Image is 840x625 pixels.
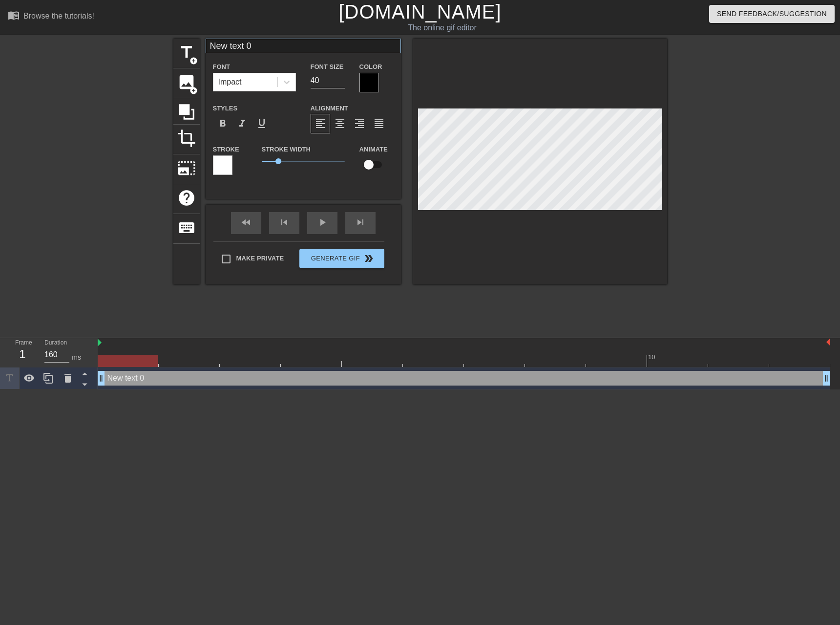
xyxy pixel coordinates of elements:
a: Browse the tutorials! [8,9,94,24]
span: image [177,73,196,91]
label: Font [213,62,230,72]
div: The online gif editor [285,22,599,34]
div: ms [72,352,81,363]
span: title [177,43,196,62]
div: 10 [648,352,657,362]
label: Color [359,62,382,72]
span: format_align_center [334,118,346,129]
span: format_bold [217,118,229,129]
span: drag_handle [821,373,831,383]
span: double_arrow [363,253,375,264]
span: Generate Gif [303,253,380,264]
span: keyboard [177,218,196,237]
span: add_circle [189,86,198,95]
div: Frame [8,338,37,366]
div: 1 [15,345,30,363]
span: format_align_justify [373,118,385,129]
label: Stroke Width [262,145,311,154]
span: Send Feedback/Suggestion [717,8,827,20]
span: skip_next [355,216,366,228]
label: Animate [359,145,388,154]
span: add_circle [189,57,198,65]
span: photo_size_select_large [177,159,196,177]
span: format_align_left [315,118,326,129]
label: Duration [44,340,67,346]
a: [DOMAIN_NAME] [338,1,501,22]
label: Styles [213,104,238,113]
label: Alignment [311,104,348,113]
label: Stroke [213,145,239,154]
span: play_arrow [316,216,328,228]
span: help [177,189,196,207]
div: Impact [218,76,242,88]
span: Make Private [236,254,284,263]
div: Browse the tutorials! [23,12,94,20]
label: Font Size [311,62,344,72]
span: menu_book [8,9,20,21]
span: format_align_right [354,118,365,129]
span: format_italic [236,118,248,129]
img: bound-end.png [826,338,830,346]
span: drag_handle [96,373,106,383]
span: skip_previous [278,216,290,228]
button: Generate Gif [299,249,384,268]
span: fast_rewind [240,216,252,228]
button: Send Feedback/Suggestion [709,5,835,23]
span: format_underline [256,118,268,129]
span: crop [177,129,196,148]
